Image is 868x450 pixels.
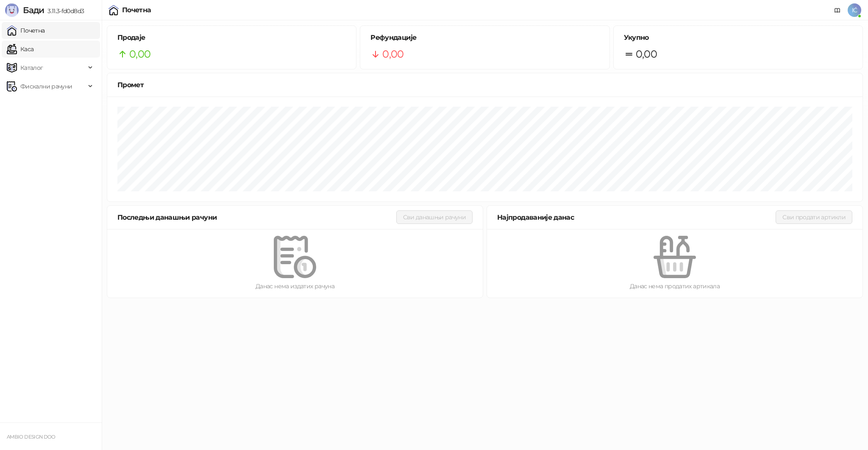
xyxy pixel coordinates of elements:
[7,41,33,58] a: Каса
[776,210,852,224] button: Сви продати артикли
[23,5,44,15] span: Бади
[117,80,852,90] div: Промет
[129,46,150,62] span: 0,00
[497,212,776,223] div: Најпродаваније данас
[121,282,469,291] div: Данас нема издатих рачуна
[848,3,861,17] span: IĆ
[501,282,849,291] div: Данас нема продатих артикала
[117,212,396,223] div: Последњи данашњи рачуни
[382,46,403,62] span: 0,00
[20,59,43,76] span: Каталог
[636,46,657,62] span: 0,00
[396,210,473,224] button: Сви данашњи рачуни
[122,7,151,14] div: Почетна
[7,434,56,440] small: AMBIO DESIGN DOO
[44,7,84,15] span: 3.11.3-fd0d8d3
[7,22,45,39] a: Почетна
[5,3,19,17] img: Logo
[624,33,852,43] h5: Укупно
[370,33,599,43] h5: Рефундације
[117,33,346,43] h5: Продаје
[831,3,844,17] a: Документација
[20,78,72,95] span: Фискални рачуни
